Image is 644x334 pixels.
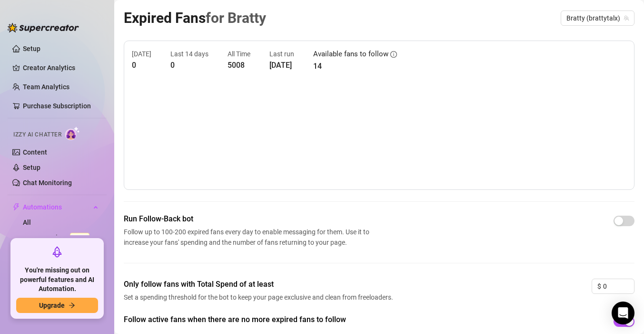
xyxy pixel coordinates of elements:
a: Setup [23,45,40,52]
article: Expired Fans [124,7,266,29]
span: rocket [51,246,63,258]
span: You're missing out on powerful features and AI Automation. [16,266,98,294]
div: Open Intercom Messenger [612,302,634,324]
span: arrow-right [69,302,75,309]
article: Available fans to follow [313,49,388,60]
a: Message FlowBeta [23,234,93,241]
article: Last run [269,49,294,59]
img: logo-BBDzfeDw.svg [8,23,79,32]
img: AI Chatter [65,126,80,140]
span: info-circle [390,51,397,58]
span: Set a spending threshold for the bot to keep your page exclusive and clean from freeloaders. [124,292,396,303]
button: Upgradearrow-right [16,298,98,313]
article: [DATE] [132,49,151,59]
a: All [23,219,31,226]
a: Setup [23,164,40,171]
span: for Bratty [206,10,266,26]
article: [DATE] [269,59,294,71]
article: 0 [132,59,151,71]
span: Run Follow-Back bot [124,213,373,225]
a: Content [23,148,47,156]
span: thunderbolt [12,203,20,211]
article: 0 [170,59,208,71]
article: 14 [313,60,397,72]
span: Beta [70,233,89,243]
article: All Time [228,49,250,59]
a: Creator Analytics [23,60,99,75]
span: team [624,15,629,21]
span: Bratty (brattytalx) [566,11,629,25]
input: 0.00 [603,279,634,293]
span: Izzy AI Chatter [13,130,61,139]
a: Chat Monitoring [23,179,72,187]
article: 5008 [228,59,250,71]
a: Purchase Subscription [23,98,99,114]
a: Team Analytics [23,83,69,91]
span: Automations [23,199,90,215]
span: Upgrade [39,302,65,309]
span: Only follow fans with Total Spend of at least [124,279,396,290]
span: Follow active fans when there are no more expired fans to follow [124,314,396,325]
article: Last 14 days [170,49,208,59]
span: Follow up to 100-200 expired fans every day to enable messaging for them. Use it to increase your... [124,227,373,248]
